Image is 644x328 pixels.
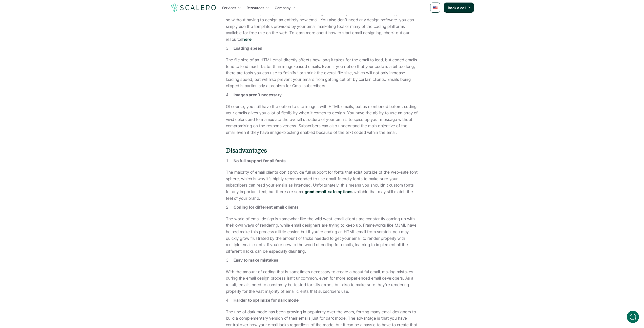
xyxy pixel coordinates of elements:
[226,169,418,202] p: The majority of email clients don’t provide full support for fonts that exist outside of the web-...
[226,146,418,155] h5: Disadvantages
[8,25,94,33] h1: Hi! Welcome to [GEOGRAPHIC_DATA].
[226,103,418,136] p: Of course, you still have the option to use images with HTML emails, but as mentioned before, cod...
[242,37,252,42] a: here
[234,92,282,97] strong: Images aren’t necessary
[275,5,291,10] p: Company
[234,258,278,263] strong: Easy to make mistakes
[247,5,264,10] p: Resources
[226,57,418,89] p: The file size of an HTML email directly affects how long it takes for the email to load, but code...
[234,205,299,210] strong: Coding for different email clients
[226,216,418,255] p: The world of email design is somewhat like the wild west–email clients are constantly coming up w...
[305,189,352,194] a: good email-safe options
[170,3,217,12] a: Scalero company logo
[226,269,418,295] p: With the amount of coding that is sometimes necessary to create a beautiful email, making mistake...
[222,5,236,10] p: Services
[8,67,93,77] button: New conversation
[444,3,474,13] a: Book a call
[448,5,466,10] p: Book a call
[42,177,64,180] span: We run on Gist
[627,311,639,323] iframe: gist-messenger-bubble-iframe
[234,158,286,163] strong: No full support for all fonts
[226,4,418,43] p: Emails created with HTML are also easy to manipulate design-wise. If you want to change an elemen...
[33,70,61,74] span: New conversation
[234,298,299,303] strong: Harder to optimize for dark mode
[234,46,263,51] strong: Loading speed
[8,34,94,58] h2: Let us know if we can help with lifecycle marketing.
[170,3,217,12] img: Scalero company logo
